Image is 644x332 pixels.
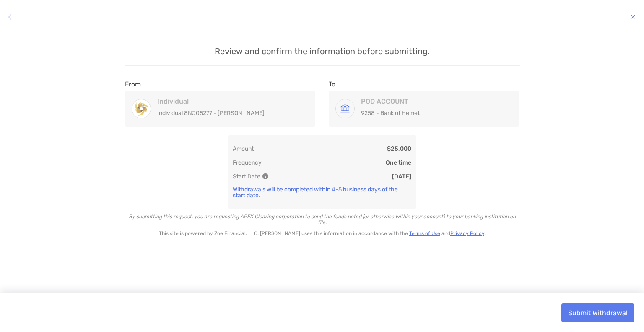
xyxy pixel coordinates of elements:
[392,173,411,180] p: [DATE]
[329,80,335,88] label: To
[157,97,299,105] h4: Individual
[157,108,299,118] p: Individual 8NJ05277 - [PERSON_NAME]
[450,230,484,236] a: Privacy Policy
[233,187,411,199] p: Withdrawals will be completed within 4-5 business days of the start date.
[386,159,411,166] p: One time
[125,46,519,57] p: Review and confirm the information before submitting.
[125,214,519,225] p: By submitting this request, you are requesting APEX Clearing corporation to send the funds noted ...
[336,99,354,118] img: POD ACCOUNT
[132,100,151,118] img: Individual
[233,145,254,152] p: Amount
[125,230,519,236] p: This site is powered by Zoe Financial, LLC. [PERSON_NAME] uses this information in accordance wit...
[361,108,503,118] p: 9258 - Bank of Hemet
[561,303,634,322] button: Submit Withdrawal
[233,159,262,166] p: Frequency
[409,230,440,236] a: Terms of Use
[125,80,141,88] label: From
[361,97,503,105] h4: POD ACCOUNT
[387,145,411,152] p: $25,000
[233,173,267,180] p: Start Date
